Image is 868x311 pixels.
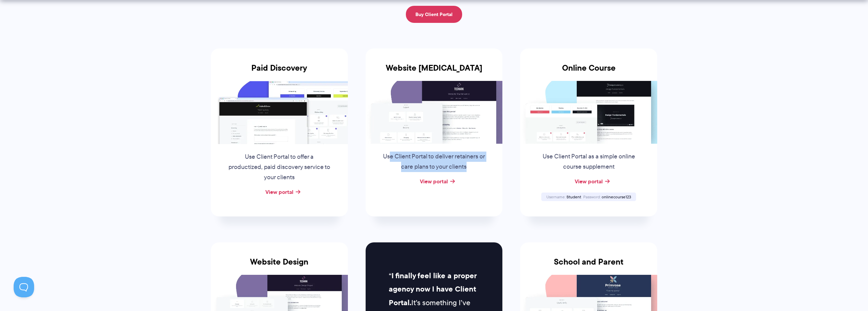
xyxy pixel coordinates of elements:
span: onlinecourse123 [602,194,631,200]
p: Use Client Portal to offer a productized, paid discovery service to your clients [227,152,331,183]
h3: Paid Discovery [211,63,348,81]
p: Use Client Portal to deliver retainers or care plans to your clients [382,152,486,172]
strong: I finally feel like a proper agency now I have Client Portal. [389,270,476,309]
h3: School and Parent [520,257,657,275]
iframe: Toggle Customer Support [14,277,34,297]
h3: Online Course [520,63,657,81]
a: View portal [575,177,603,185]
p: Use Client Portal as a simple online course supplement [537,152,641,172]
span: Student [567,194,581,200]
span: Password [583,194,601,200]
a: View portal [420,177,448,185]
span: Username [546,194,565,200]
a: Buy Client Portal [406,6,462,23]
a: View portal [265,188,293,196]
h3: Website [MEDICAL_DATA] [366,63,503,81]
h3: Website Design [211,257,348,275]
